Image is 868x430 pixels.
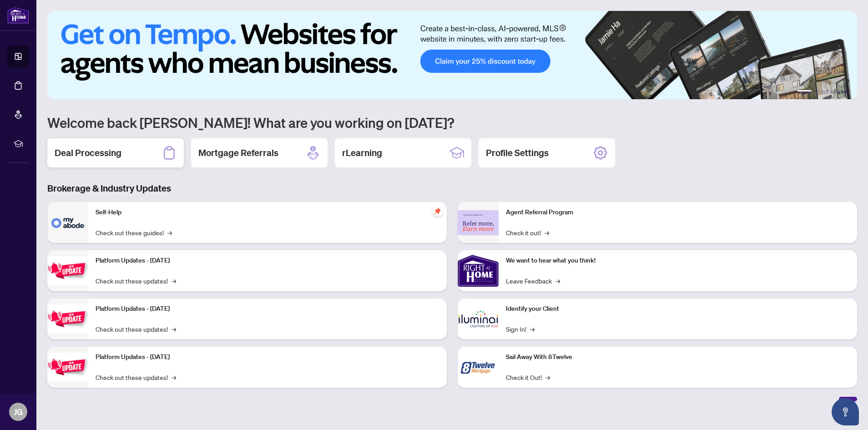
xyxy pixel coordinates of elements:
[14,405,23,418] span: JG
[96,352,439,362] p: Platform Updates - [DATE]
[506,207,850,218] p: Agent Referral Program
[555,276,560,286] span: →
[432,206,443,217] span: pushpin
[545,228,549,238] span: →
[47,256,88,285] img: Platform Updates - July 21, 2025
[506,352,850,362] p: Sail Away With 8Twelve
[96,228,172,238] a: Check out these guides!→
[545,372,550,382] span: →
[96,324,176,334] a: Check out these updates!→
[458,347,499,388] img: Sail Away With 8Twelve
[47,304,88,333] img: Platform Updates - July 8, 2025
[458,298,499,339] img: Identify your Client
[844,90,848,94] button: 6
[96,304,439,314] p: Platform Updates - [DATE]
[506,372,550,382] a: Check it Out!→
[47,182,857,195] h3: Brokerage & Industry Updates
[837,90,841,94] button: 5
[96,276,176,286] a: Check out these updates!→
[506,304,850,314] p: Identify your Client
[96,372,176,382] a: Check out these updates!→
[55,147,121,159] h2: Deal Processing
[506,228,549,238] a: Check it out!→
[458,250,499,291] img: We want to hear what you think!
[172,324,176,334] span: →
[530,324,535,334] span: →
[832,398,859,425] button: Open asap
[47,353,88,381] img: Platform Updates - June 23, 2025
[47,114,857,131] h1: Welcome back [PERSON_NAME]! What are you working on [DATE]?
[797,90,812,94] button: 1
[486,147,549,159] h2: Profile Settings
[96,256,439,266] p: Platform Updates - [DATE]
[506,256,850,266] p: We want to hear what you think!
[823,90,826,94] button: 3
[458,210,499,235] img: Agent Referral Program
[172,276,176,286] span: →
[830,90,833,94] button: 4
[198,147,278,159] h2: Mortgage Referrals
[47,11,857,99] img: Slide 0
[7,7,29,24] img: logo
[342,147,382,159] h2: rLearning
[815,90,819,94] button: 2
[506,324,535,334] a: Sign In!→
[172,372,176,382] span: →
[506,276,560,286] a: Leave Feedback→
[47,202,88,243] img: Self-Help
[167,228,172,238] span: →
[96,207,439,218] p: Self-Help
